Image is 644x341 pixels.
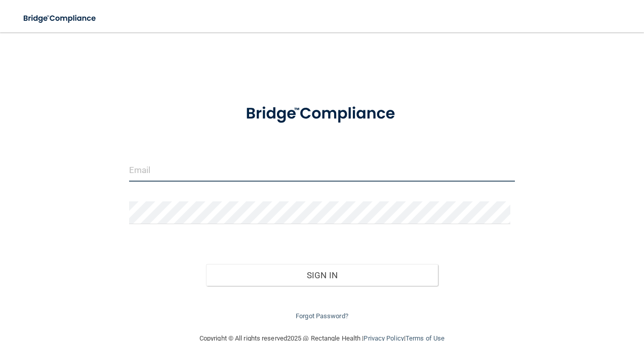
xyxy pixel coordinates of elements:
input: Email [129,159,515,182]
a: Forgot Password? [296,312,348,320]
img: bridge_compliance_login_screen.278c3ca4.svg [15,8,105,29]
button: Sign In [206,264,438,286]
img: bridge_compliance_login_screen.278c3ca4.svg [229,93,415,135]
